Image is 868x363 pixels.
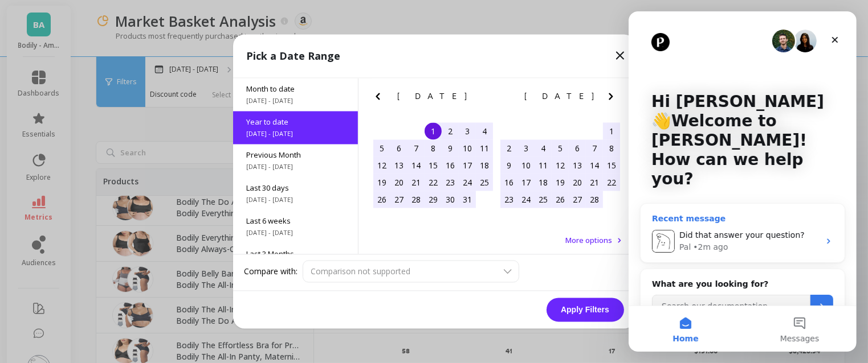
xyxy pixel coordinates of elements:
div: Choose Thursday, February 6th, 2025 [569,140,586,157]
div: Choose Tuesday, January 28th, 2025 [407,191,425,208]
span: Previous Month [247,150,344,160]
span: [DATE] [397,92,468,101]
div: Choose Friday, February 28th, 2025 [586,191,603,208]
div: Choose Sunday, February 2nd, 2025 [500,140,517,157]
div: Choose Tuesday, February 11th, 2025 [535,157,552,174]
div: Choose Friday, February 14th, 2025 [586,157,603,174]
p: Pick a Date Range [247,48,341,64]
span: [DATE] - [DATE] [247,196,344,205]
div: Choose Friday, January 3rd, 2025 [459,123,476,140]
div: month 2025-02 [500,123,620,208]
div: Choose Sunday, January 12th, 2025 [373,157,390,174]
div: Choose Wednesday, January 1st, 2025 [425,123,442,140]
div: Choose Friday, January 10th, 2025 [459,140,476,157]
span: [DATE] [524,92,596,101]
div: Choose Tuesday, February 18th, 2025 [535,174,552,191]
div: Choose Saturday, January 25th, 2025 [476,174,493,191]
button: Next Month [477,90,495,108]
div: Choose Monday, February 10th, 2025 [517,157,535,174]
div: Choose Saturday, February 15th, 2025 [603,157,620,174]
iframe: Intercom live chat [629,11,857,352]
div: Choose Sunday, January 5th, 2025 [373,140,390,157]
div: Choose Saturday, January 4th, 2025 [476,123,493,140]
div: Choose Thursday, January 30th, 2025 [442,191,459,208]
div: Choose Saturday, February 22nd, 2025 [603,174,620,191]
div: Choose Monday, February 24th, 2025 [517,191,535,208]
div: Choose Wednesday, February 26th, 2025 [552,191,569,208]
div: Choose Wednesday, January 29th, 2025 [425,191,442,208]
span: Last 3 Months [247,249,344,259]
div: Choose Wednesday, January 22nd, 2025 [425,174,442,191]
div: Choose Thursday, January 16th, 2025 [442,157,459,174]
div: Choose Saturday, January 11th, 2025 [476,140,493,157]
div: Choose Thursday, January 2nd, 2025 [442,123,459,140]
button: Apply Filters [547,298,624,322]
span: Last 6 weeks [247,216,344,226]
span: [DATE] - [DATE] [247,130,344,139]
div: Choose Monday, January 27th, 2025 [390,191,407,208]
div: Choose Wednesday, February 12th, 2025 [552,157,569,174]
div: Choose Thursday, February 13th, 2025 [569,157,586,174]
div: Choose Wednesday, January 8th, 2025 [425,140,442,157]
div: Choose Thursday, January 9th, 2025 [442,140,459,157]
div: Choose Monday, January 6th, 2025 [390,140,407,157]
div: Choose Sunday, February 23rd, 2025 [500,191,517,208]
div: Choose Thursday, January 23rd, 2025 [442,174,459,191]
span: Month to date [247,84,344,94]
div: Choose Monday, January 13th, 2025 [390,157,407,174]
div: Choose Tuesday, January 7th, 2025 [407,140,425,157]
button: Previous Month [498,90,516,108]
div: Choose Friday, February 7th, 2025 [586,140,603,157]
div: Choose Sunday, January 26th, 2025 [373,191,390,208]
div: Choose Saturday, January 18th, 2025 [476,157,493,174]
div: Choose Tuesday, January 21st, 2025 [407,174,425,191]
span: [DATE] - [DATE] [247,97,344,106]
div: Choose Sunday, February 16th, 2025 [500,174,517,191]
div: Choose Tuesday, February 25th, 2025 [535,191,552,208]
div: Choose Saturday, February 1st, 2025 [603,123,620,140]
div: Choose Sunday, February 9th, 2025 [500,157,517,174]
span: Last 30 days [247,183,344,193]
div: Choose Friday, January 31st, 2025 [459,191,476,208]
div: Choose Thursday, February 27th, 2025 [569,191,586,208]
div: Choose Monday, February 3rd, 2025 [517,140,535,157]
div: Choose Wednesday, February 5th, 2025 [552,140,569,157]
div: Choose Tuesday, February 4th, 2025 [535,140,552,157]
div: Choose Friday, January 24th, 2025 [459,174,476,191]
div: Choose Monday, February 17th, 2025 [517,174,535,191]
div: Choose Monday, January 20th, 2025 [390,174,407,191]
span: More options [566,236,613,246]
div: Choose Wednesday, January 15th, 2025 [425,157,442,174]
div: month 2025-01 [373,123,493,208]
span: [DATE] - [DATE] [247,229,344,238]
button: Next Month [604,90,622,108]
div: Choose Sunday, January 19th, 2025 [373,174,390,191]
div: Choose Tuesday, January 14th, 2025 [407,157,425,174]
span: Year to date [247,117,344,127]
div: Choose Friday, January 17th, 2025 [459,157,476,174]
label: Compare with: [244,266,298,277]
div: Choose Friday, February 21st, 2025 [586,174,603,191]
div: Choose Thursday, February 20th, 2025 [569,174,586,191]
div: Choose Wednesday, February 19th, 2025 [552,174,569,191]
div: Choose Saturday, February 8th, 2025 [603,140,620,157]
